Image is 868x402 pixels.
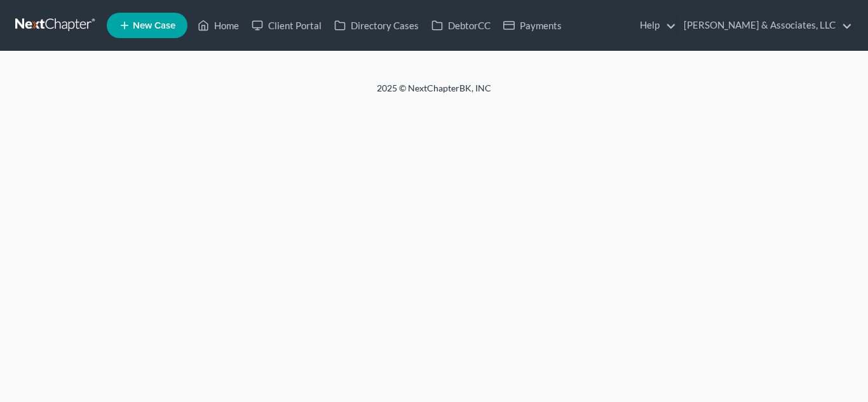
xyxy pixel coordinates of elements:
a: Directory Cases [328,14,425,37]
a: Home [191,14,245,37]
a: Payments [497,14,568,37]
a: DebtorCC [425,14,497,37]
a: Client Portal [245,14,328,37]
div: 2025 © NextChapterBK, INC [72,82,796,105]
a: Help [634,14,676,37]
a: [PERSON_NAME] & Associates, LLC [677,14,852,37]
new-legal-case-button: New Case [107,13,187,38]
